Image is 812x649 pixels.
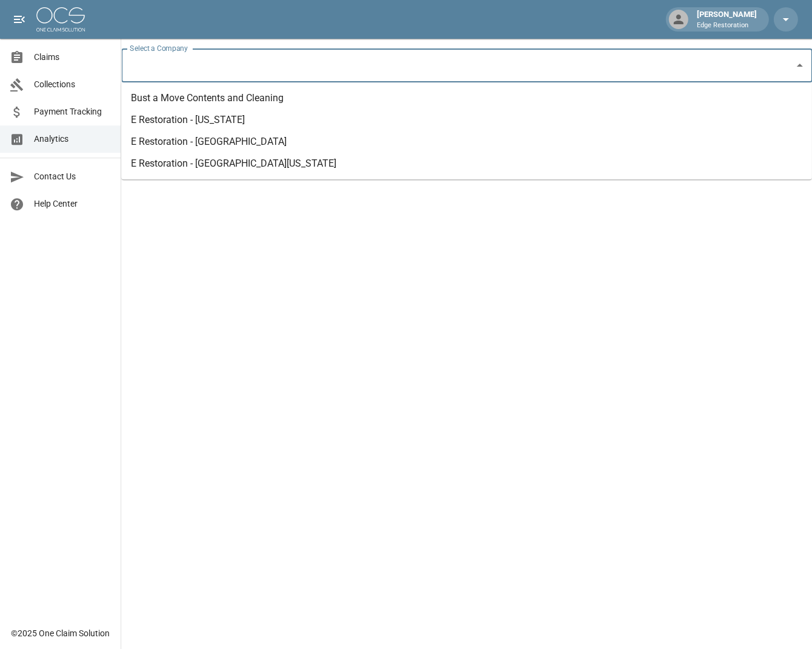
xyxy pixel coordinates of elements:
[121,153,811,175] li: E Restoration - [GEOGRAPHIC_DATA][US_STATE]
[34,133,111,145] span: Analytics
[7,7,32,32] button: open drawer
[691,8,761,30] div: [PERSON_NAME]
[121,131,811,153] li: E Restoration - [GEOGRAPHIC_DATA]
[36,7,85,32] img: ocs-logo-white-transparent.png
[11,627,110,639] div: © 2025 One Claim Solution
[121,87,811,109] li: Bust a Move Contents and Cleaning
[34,105,111,118] span: Payment Tracking
[791,57,808,74] button: Close
[121,109,811,131] li: E Restoration - [US_STATE]
[34,198,111,210] span: Help Center
[130,43,188,53] label: Select a Company
[696,21,756,31] p: Edge Restoration
[34,170,111,183] span: Contact Us
[34,78,111,91] span: Collections
[34,51,111,64] span: Claims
